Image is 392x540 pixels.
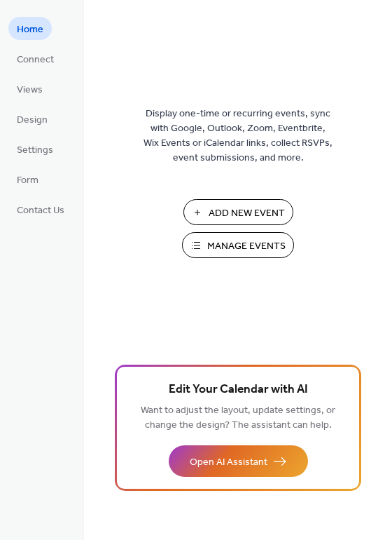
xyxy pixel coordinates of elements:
button: Add New Event [183,199,293,225]
span: Home [17,22,43,37]
span: Display one-time or recurring events, sync with Google, Outlook, Zoom, Eventbrite, Wix Events or ... [143,107,332,166]
span: Views [17,83,43,97]
span: Settings [17,143,53,158]
span: Form [17,173,38,188]
span: Add New Event [209,206,285,221]
button: Manage Events [182,232,294,258]
span: Contact Us [17,203,64,218]
a: Settings [8,137,62,161]
button: Open AI Assistant [169,445,308,477]
a: Home [8,17,52,40]
a: Connect [8,47,62,70]
span: Want to adjust the layout, update settings, or change the design? The assistant can help. [141,401,335,435]
span: Connect [17,53,54,67]
span: Edit Your Calendar with AI [169,380,308,400]
span: Manage Events [207,239,286,254]
span: Open AI Assistant [190,455,267,470]
a: Form [8,168,47,191]
a: Views [8,77,51,100]
span: Design [17,113,48,128]
a: Design [8,107,56,130]
a: Contact Us [8,198,73,221]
